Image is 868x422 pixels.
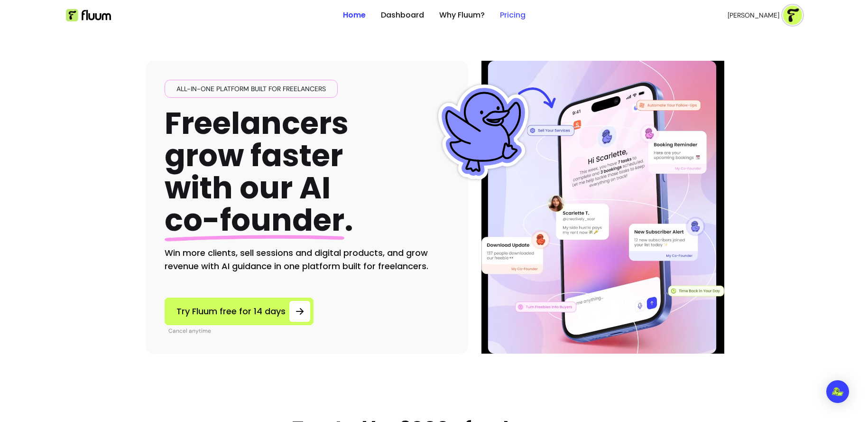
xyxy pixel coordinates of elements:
[783,6,802,25] img: avatar
[165,107,353,237] h1: Freelancers grow faster with our AI .
[728,6,802,25] button: avatar[PERSON_NAME]
[381,9,424,21] a: Dashboard
[483,61,722,354] img: Hero
[165,246,449,273] h2: Win more clients, sell sessions and digital products, and grow revenue with AI guidance in one pl...
[173,84,330,94] span: All-in-one platform built for freelancers
[439,9,485,21] a: Why Fluum?
[168,327,314,335] p: Cancel anytime
[66,9,111,21] img: Fluum Logo
[176,305,286,318] span: Try Fluum free for 14 days
[343,9,366,21] a: Home
[165,199,344,241] span: co-founder
[436,84,531,179] img: Fluum Duck sticker
[500,9,526,21] a: Pricing
[165,298,314,325] a: Try Fluum free for 14 days
[826,380,849,403] div: Open Intercom Messenger
[728,10,779,20] span: [PERSON_NAME]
